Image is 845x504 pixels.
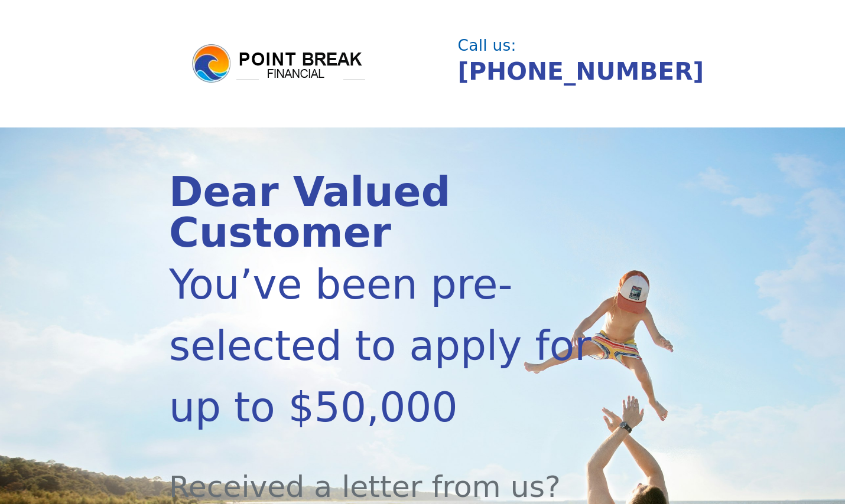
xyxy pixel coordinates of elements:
[458,57,704,86] a: [PHONE_NUMBER]
[169,172,600,254] div: Dear Valued Customer
[169,254,600,438] div: You’ve been pre-selected to apply for up to $50,000
[190,42,368,85] img: logo.png
[458,38,669,53] div: Call us:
